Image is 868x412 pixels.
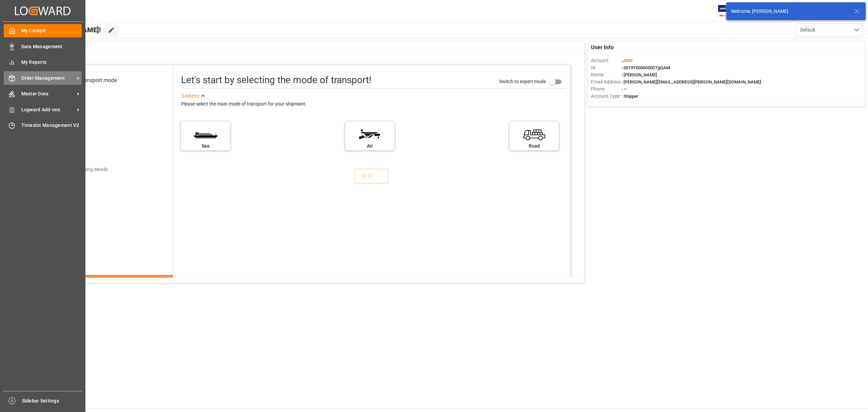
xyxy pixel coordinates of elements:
span: : [622,58,633,63]
span: Default [800,26,815,34]
span: Account Type [591,93,622,100]
span: Switch to expert mode [499,79,546,84]
div: Let's start by selecting the mode of transport! [181,73,371,87]
button: open menu [795,23,863,36]
span: : Shipper [622,94,638,99]
a: Data Management [4,40,82,53]
div: NEXT [361,172,382,180]
span: : 0019Y0000050OTgQAM [622,65,670,70]
div: Select transport mode [64,76,117,85]
button: NEXT [355,169,389,184]
div: Sea [184,143,227,150]
div: Add shipping details [65,166,108,173]
span: JIMS [623,58,633,63]
a: My Cockpit [4,24,82,37]
span: Order Management [21,75,75,82]
span: Sidebar Settings [22,397,83,405]
div: See less [181,92,199,100]
span: Id [591,64,622,71]
span: My Cockpit [21,27,82,34]
span: : [PERSON_NAME][EMAIL_ADDRESS][PERSON_NAME][DOMAIN_NAME] [622,79,761,85]
div: Air [349,143,391,150]
span: : — [622,87,627,92]
span: Master Data [21,90,75,97]
span: Logward Add-ons [21,106,75,113]
span: My Reports [21,59,82,66]
span: Timeslot Management V2 [21,122,82,129]
div: Road [513,143,555,150]
div: Welcome, [PERSON_NAME] [731,8,848,15]
span: Data Management [21,43,82,50]
a: Timeslot Management V2 [4,119,82,132]
span: Email Address [591,78,622,86]
div: Please select the main mode of transport for your shipment. [181,100,566,108]
span: Name [591,71,622,78]
span: Account [591,57,622,64]
a: My Reports [4,56,82,69]
span: : [PERSON_NAME] [622,72,657,77]
span: User Info [591,43,614,52]
span: Phone [591,86,622,93]
img: Exertis%20JAM%20-%20Email%20Logo.jpg_1722504956.jpg [718,5,742,17]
